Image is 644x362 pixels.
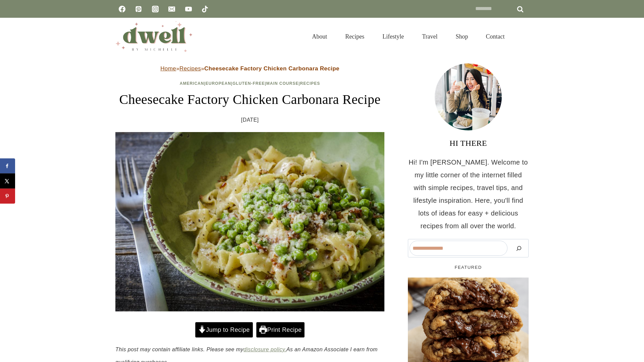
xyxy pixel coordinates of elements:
a: disclosure policy. [244,347,286,352]
a: Lifestyle [373,25,413,48]
a: Main Course [266,81,299,86]
strong: Cheesecake Factory Chicken Carbonara Recipe [204,65,339,72]
p: Hi! I'm [PERSON_NAME]. Welcome to my little corner of the internet filled with simple recipes, tr... [408,156,529,232]
a: Instagram [149,2,162,16]
a: Jump to Recipe [195,322,253,338]
a: European [206,81,231,86]
button: Search [511,241,527,256]
nav: Primary Navigation [303,25,514,48]
a: Email [165,2,178,16]
a: Contact [477,25,514,48]
button: View Search Form [517,31,529,42]
a: YouTube [182,2,195,16]
a: About [303,25,336,48]
h5: FEATURED [408,264,529,271]
a: Pinterest [132,2,145,16]
a: Recipes [179,65,201,72]
a: TikTok [198,2,212,16]
time: [DATE] [241,115,259,125]
a: Recipes [300,81,320,86]
a: American [180,81,204,86]
a: Facebook [115,2,129,16]
a: Home [160,65,176,72]
a: Gluten-Free [232,81,265,86]
img: Homemade Cheesecake Factory Chicken Carbonara [115,132,384,311]
span: | | | | [180,81,320,86]
a: Print Recipe [256,322,305,338]
img: DWELL by michelle [115,21,193,52]
a: Recipes [336,25,373,48]
span: » » [160,65,339,72]
a: Shop [446,25,477,48]
a: Travel [413,25,446,48]
h1: Cheesecake Factory Chicken Carbonara Recipe [115,89,384,110]
h3: HI THERE [408,137,529,149]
